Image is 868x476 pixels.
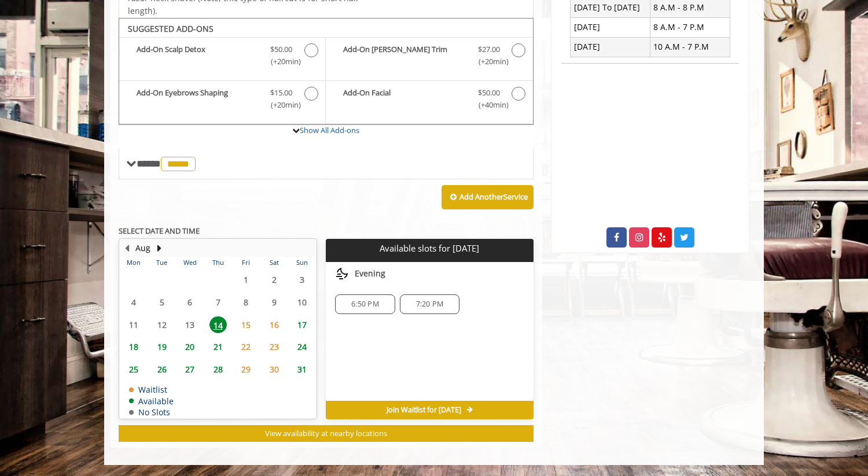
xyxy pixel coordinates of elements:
[148,257,175,268] th: Tue
[181,361,198,378] span: 27
[293,361,311,378] span: 31
[120,335,148,358] td: Select day18
[237,338,255,355] span: 22
[288,358,317,381] td: Select day31
[148,335,175,358] td: Select day19
[125,43,319,71] label: Add-On Scalp Detox
[650,37,730,57] td: 10 A.M - 7 P.M
[148,358,175,381] td: Select day26
[288,313,317,336] td: Select day17
[120,257,148,268] th: Mon
[266,361,283,378] span: 30
[264,99,299,111] span: (+20min )
[119,18,534,126] div: The Made Man Haircut Add-onS
[155,242,164,254] button: Next Month
[266,316,283,333] span: 16
[472,99,506,111] span: (+40min )
[270,87,292,99] span: $15.00
[181,338,198,355] span: 20
[237,316,255,333] span: 15
[343,43,466,68] b: Add-On [PERSON_NAME] Trim
[232,313,260,336] td: Select day15
[442,185,534,209] button: Add AnotherService
[478,43,500,56] span: $27.00
[650,17,730,37] td: 8 A.M - 7 P.M
[176,335,204,358] td: Select day20
[335,267,349,281] img: evening slots
[260,257,288,268] th: Sat
[343,87,466,111] b: Add-On Facial
[209,361,227,378] span: 28
[120,358,148,381] td: Select day25
[270,43,292,56] span: $50.00
[387,405,461,415] span: Join Waitlist for [DATE]
[209,316,227,333] span: 14
[119,425,534,442] button: View availability at nearby locations
[204,335,231,358] td: Select day21
[137,43,259,68] b: Add-On Scalp Detox
[288,335,317,358] td: Select day24
[571,17,650,37] td: [DATE]
[119,226,200,236] b: SELECT DATE AND TIME
[293,316,311,333] span: 17
[332,87,527,114] label: Add-On Facial
[129,408,174,416] td: No Slots
[266,338,283,355] span: 23
[232,335,260,358] td: Select day22
[204,257,231,268] th: Thu
[400,294,459,314] div: 7:20 PM
[300,125,359,135] a: Show All Add-ons
[232,358,260,381] td: Select day29
[176,358,204,381] td: Select day27
[204,313,231,336] td: Select day14
[332,43,527,71] label: Add-On Beard Trim
[176,257,204,268] th: Wed
[237,361,255,378] span: 29
[260,313,288,336] td: Select day16
[209,338,227,355] span: 21
[153,338,171,355] span: 19
[472,56,506,68] span: (+20min )
[571,37,650,57] td: [DATE]
[125,87,319,114] label: Add-On Eyebrows Shaping
[459,191,528,202] b: Add Another Service
[478,87,500,99] span: $50.00
[122,242,131,254] button: Previous Month
[330,243,528,253] p: Available slots for [DATE]
[129,385,174,394] td: Waitlist
[260,358,288,381] td: Select day30
[153,361,171,378] span: 26
[128,23,214,34] b: SUGGESTED ADD-ONS
[204,358,231,381] td: Select day28
[260,335,288,358] td: Select day23
[351,300,378,309] span: 6:50 PM
[265,428,387,438] span: View availability at nearby locations
[293,338,311,355] span: 24
[416,300,443,309] span: 7:20 PM
[232,257,260,268] th: Fri
[355,269,385,278] span: Evening
[137,87,259,111] b: Add-On Eyebrows Shaping
[335,294,395,314] div: 6:50 PM
[288,257,317,268] th: Sun
[129,397,174,405] td: Available
[264,56,299,68] span: (+20min )
[135,242,150,254] button: Aug
[125,361,142,378] span: 25
[125,338,142,355] span: 18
